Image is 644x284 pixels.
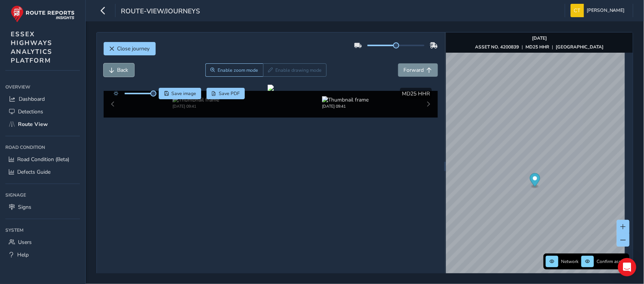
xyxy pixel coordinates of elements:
button: Forward [398,63,438,77]
div: Road Condition [5,142,80,153]
span: Signs [18,203,31,211]
div: [DATE] 09:41 [322,103,369,109]
button: Save [159,88,201,99]
strong: [GEOGRAPHIC_DATA] [556,44,604,50]
span: route-view/journeys [121,6,200,17]
div: System [5,224,80,236]
button: Close journey [104,42,156,55]
span: Detections [18,108,43,115]
div: Map marker [530,173,540,189]
div: Overview [5,81,80,93]
strong: MD25 HHR [526,44,550,50]
div: Signage [5,189,80,201]
span: MD25 HHR [402,90,430,97]
span: Network [561,258,579,265]
span: Back [117,66,128,74]
span: ESSEX HIGHWAYS ANALYTICS PLATFORM [11,30,52,65]
strong: [DATE] [532,35,547,41]
button: PDF [207,88,245,99]
a: Detections [5,105,80,118]
a: Defects Guide [5,166,80,178]
span: Enable zoom mode [218,67,258,73]
a: Dashboard [5,93,80,105]
span: Close journey [117,45,150,52]
button: [PERSON_NAME] [571,4,628,17]
span: Save image [171,90,196,97]
a: Help [5,248,80,261]
a: Signs [5,201,80,213]
span: Save PDF [219,90,240,97]
span: Road Condition (Beta) [17,156,69,163]
a: Route View [5,118,80,131]
img: rr logo [11,5,75,23]
div: Open Intercom Messenger [618,258,636,276]
img: Thumbnail frame [172,96,219,103]
div: | | [475,44,604,50]
div: [DATE] 09:41 [172,103,219,109]
span: Users [18,239,32,246]
span: Defects Guide [17,168,50,176]
img: Thumbnail frame [322,96,369,103]
img: diamond-layout [571,4,584,17]
button: Zoom [205,63,263,77]
a: Users [5,236,80,248]
span: Help [17,251,29,258]
span: Route View [18,121,48,128]
a: Road Condition (Beta) [5,153,80,166]
span: Confirm assets [597,258,627,265]
button: Back [104,63,134,77]
span: [PERSON_NAME] [587,4,625,17]
strong: ASSET NO. 4200839 [475,44,519,50]
span: Forward [404,66,424,74]
span: Dashboard [19,95,45,103]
